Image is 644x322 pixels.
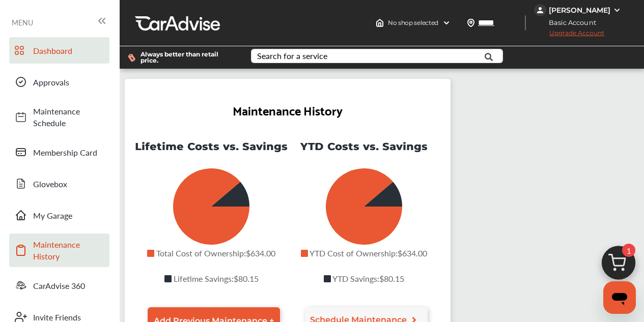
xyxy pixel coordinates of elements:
[288,247,440,268] p: YTD Cost of Ownership : $634.00
[288,140,440,166] p: YTD Costs vs. Savings
[257,52,327,60] div: Search for a service
[33,280,104,291] span: CarAdvise 360
[9,69,109,95] a: Approvals
[622,244,635,257] span: 1
[33,76,104,88] span: Approvals
[525,15,526,31] img: header-divider.bc55588e.svg
[135,140,288,166] p: Lifetime Costs vs. Savings
[9,100,109,134] a: Maintenance Schedule
[9,202,109,228] a: My Garage
[534,29,604,42] span: Upgrade Account
[233,99,343,120] h2: Maintenance History
[549,6,610,15] div: [PERSON_NAME]
[9,170,109,197] a: Glovebox
[33,178,104,190] span: Glovebox
[613,6,621,14] img: WGsFRI8htEPBVLJbROoPRyZpYNWhNONpIPPETTm6eUC0GeLEiAAAAAElFTkSuQmCC
[288,273,440,293] p: YTD Savings : $80.15
[135,273,288,293] p: Lifetime Savings : $80.15
[33,45,104,56] span: Dashboard
[376,19,384,27] img: header-home-logo.8d720a4f.svg
[9,272,109,299] a: CarAdvise 360
[388,19,438,27] span: No shop selected
[33,239,104,262] span: Maintenance History
[12,18,33,26] span: MENU
[33,147,104,158] span: Membership Card
[135,247,288,268] p: Total Cost of Ownership : $634.00
[442,19,451,27] img: header-down-arrow.9dd2ce7d.svg
[534,4,546,16] img: jVpblrzwTbfkPYzPPzSLxeg0AAAAASUVORK5CYII=
[9,139,109,165] a: Membership Card
[9,37,109,64] a: Dashboard
[9,233,109,267] a: Maintenance History
[603,281,636,314] iframe: Button to launch messaging window
[33,105,104,129] span: Maintenance Schedule
[128,53,135,62] img: dollor_label_vector.a70140d1.svg
[535,17,604,28] span: Basic Account
[141,51,235,64] span: Always better than retail price.
[594,241,643,290] img: cart_icon.3d0951e8.svg
[33,210,104,221] span: My Garage
[467,19,475,27] img: location_vector.a44bc228.svg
